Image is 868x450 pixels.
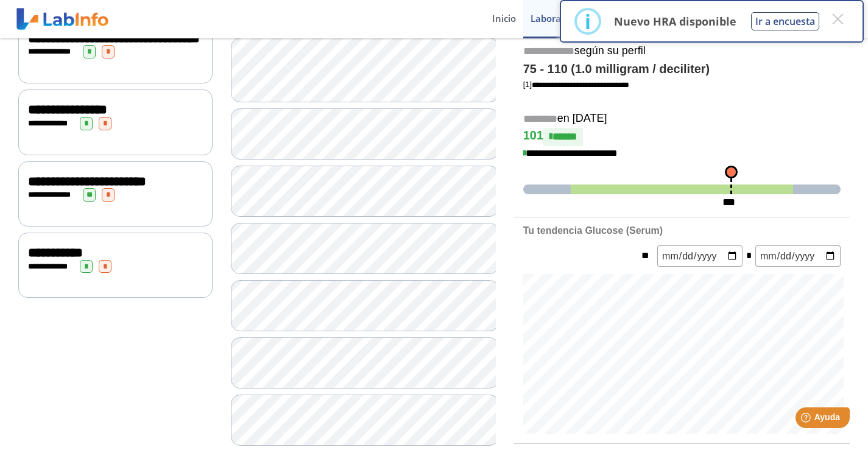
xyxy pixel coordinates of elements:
p: Nuevo HRA disponible [614,14,736,29]
h5: según su perfil [523,44,841,58]
input: mm/dd/yyyy [755,245,841,267]
input: mm/dd/yyyy [657,245,743,267]
div: i [585,10,591,32]
button: Close this dialog [827,8,849,30]
h4: 101 [523,128,841,146]
b: Tu tendencia Glucose (Serum) [523,225,663,236]
h4: 75 - 110 (1.0 milligram / deciliter) [523,62,841,77]
button: Ir a encuesta [751,12,819,30]
iframe: Help widget launcher [760,403,855,437]
a: [1] [523,80,629,89]
h5: en [DATE] [523,112,841,126]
